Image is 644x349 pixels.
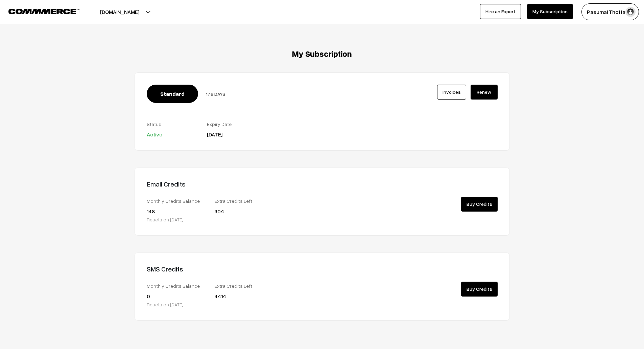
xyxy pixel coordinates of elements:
[8,9,79,14] img: COMMMERCE
[147,265,317,273] h4: SMS Credits
[480,4,521,19] a: Hire an Expert
[461,197,498,212] a: Buy Credits
[8,7,68,15] a: COMMMERCE
[207,121,257,128] label: Expiry Date
[214,282,272,289] label: Extra Credits Left
[147,121,197,128] label: Status
[206,91,225,97] span: 176 DAYS
[76,3,163,20] button: [DOMAIN_NAME]
[471,85,498,100] a: Renew
[147,131,162,138] span: Active
[147,217,184,222] span: Resets on [DATE]
[147,85,198,103] span: Standard
[214,208,224,215] span: 304
[214,293,226,300] span: 4414
[437,85,466,100] a: Invoices
[135,49,510,59] h3: My Subscription
[147,302,184,307] span: Resets on [DATE]
[527,4,573,19] a: My Subscription
[207,131,222,138] span: [DATE]
[147,293,150,300] span: 0
[147,282,204,289] label: Monthly Credits Balance
[625,7,636,17] img: user
[147,197,204,204] label: Monthly Credits Balance
[214,197,272,204] label: Extra Credits Left
[147,180,317,188] h4: Email Credits
[581,3,639,20] button: Pasumai Thotta…
[147,208,155,215] span: 148
[461,282,498,297] a: Buy Credits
